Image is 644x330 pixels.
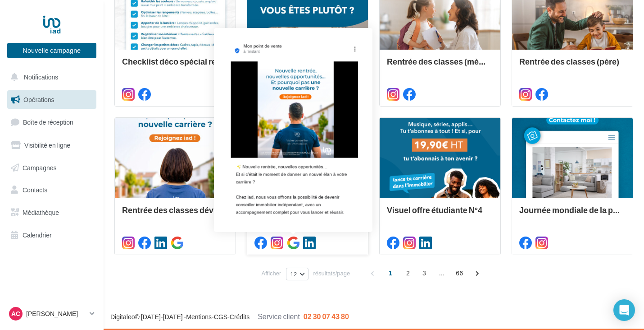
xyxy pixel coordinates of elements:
[383,266,398,280] span: 1
[417,266,431,280] span: 3
[387,57,493,75] div: Rentrée des classes (mère)
[313,269,350,278] span: résultats/page
[262,269,281,278] span: Afficher
[23,209,59,216] span: Médiathèque
[11,309,20,318] span: AC
[5,68,95,87] button: Notifications
[254,205,361,223] div: Rentrée des classes développement (conseiller)
[23,118,73,126] span: Boîte de réception
[387,205,493,223] div: Visuel offre étudiante N°4
[613,299,635,321] div: Open Intercom Messenger
[24,141,70,149] span: Visibilité en ligne
[23,163,57,171] span: Campagnes
[254,57,361,75] div: Vous êtes plutôt ?
[5,112,98,132] a: Boîte de réception
[23,96,54,103] span: Opérations
[214,313,227,321] a: CGS
[519,57,626,75] div: Rentrée des classes (père)
[5,158,98,177] a: Campagnes
[5,203,98,222] a: Médiathèque
[258,312,300,321] span: Service client
[435,266,449,280] span: ...
[286,268,308,280] button: 12
[110,313,135,321] a: Digitaleo
[23,231,52,239] span: Calendrier
[122,205,228,223] div: Rentrée des classes développement (conseillère)
[401,266,415,280] span: 2
[110,313,349,321] span: © [DATE]-[DATE] - - -
[7,43,96,58] button: Nouvelle campagne
[122,57,228,75] div: Checklist déco spécial rentrée
[7,305,96,322] a: AC [PERSON_NAME]
[519,205,626,223] div: Journée mondiale de la photographie
[290,270,297,278] span: 12
[186,313,212,321] a: Mentions
[24,73,58,81] span: Notifications
[304,312,349,321] span: 02 30 07 43 80
[23,186,47,194] span: Contacts
[230,313,249,321] a: Crédits
[5,90,98,109] a: Opérations
[5,226,98,245] a: Calendrier
[5,181,98,200] a: Contacts
[5,136,98,155] a: Visibilité en ligne
[26,309,86,318] p: [PERSON_NAME]
[452,266,467,280] span: 66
